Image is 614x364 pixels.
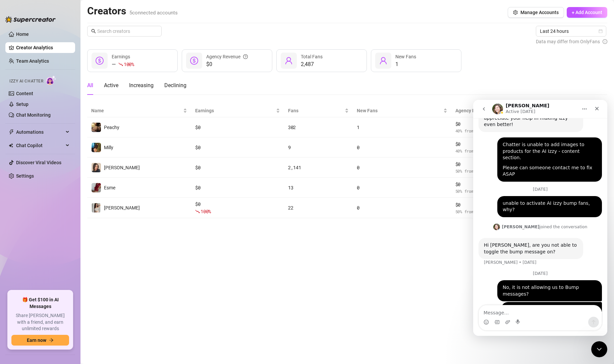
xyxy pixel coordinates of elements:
textarea: Message… [6,205,128,217]
div: Jess says… [5,202,129,245]
span: info-circle [603,38,607,45]
span: dollar-circle [96,57,104,65]
h2: Creators [87,5,178,17]
span: Izzy AI Chatter [9,78,43,84]
button: Gif picker [21,220,26,225]
button: Earn nowarrow-right [11,335,69,346]
span: Milly [104,145,113,150]
span: $0 [206,60,248,68]
span: Last 24 hours [540,26,602,36]
span: Fans [288,107,343,114]
button: Manage Accounts [508,7,564,18]
span: Name [91,107,182,114]
div: $ 0 [195,184,280,191]
span: arrow-right [49,338,54,343]
input: Search creators [97,27,152,35]
th: Fans [284,104,353,117]
div: $ 0 [195,200,280,215]
span: 100 % [201,208,211,215]
span: Chat Copilot [16,140,64,151]
span: $ 0 [455,161,525,168]
img: Esme [92,183,101,192]
iframe: Intercom live chat [591,341,607,357]
span: $ 0 [455,201,525,208]
span: 🎁 Get $100 in AI Messages [11,297,69,310]
span: calendar [599,29,603,33]
span: search [91,29,96,34]
div: 22 [288,204,349,211]
th: New Fans [353,104,451,117]
div: $ 0 [195,144,280,151]
div: 0 [357,184,447,191]
span: $ 0 [455,140,525,148]
img: Peachy [92,123,101,132]
img: Nina [92,163,101,172]
button: Upload attachment [32,220,37,225]
span: user [285,57,293,65]
span: Share [PERSON_NAME] with a friend, and earn unlimited rewards [11,312,69,332]
div: 1 [357,124,447,131]
div: — [112,60,134,68]
img: Nina [92,203,101,213]
a: Creator Analytics [16,42,70,53]
span: $ 0 [455,120,525,128]
div: Declining [164,81,186,89]
span: 40 % from Net [455,148,525,154]
span: New Fans [395,54,416,59]
span: user [379,57,387,65]
th: Earnings [191,104,284,117]
div: $ 0 [195,164,280,171]
button: Send a message… [115,217,126,228]
a: Chat Monitoring [16,112,51,118]
span: New Fans [357,107,442,114]
span: Earnings [195,107,275,114]
span: Manage Accounts [520,10,559,15]
span: 100 % [124,61,134,67]
div: 1 [395,60,416,68]
span: [PERSON_NAME] [104,205,140,210]
span: [PERSON_NAME] [104,165,140,170]
th: Name [87,104,191,117]
img: AI Chatter [46,75,56,85]
div: Agency Revenue [455,107,520,114]
a: Settings [16,173,34,179]
a: Team Analytics [16,58,49,64]
button: + Add Account [567,7,607,18]
div: Increasing [129,81,154,89]
div: 0 [357,144,447,151]
button: Emoji picker [10,220,16,225]
span: dollar-circle [190,57,198,65]
img: logo-BBDzfeDw.svg [5,16,56,23]
span: 50 % from Net [455,168,525,174]
span: 50 % from Net [455,208,525,215]
a: Setup [16,102,29,107]
span: Peachy [104,125,119,130]
span: Automations [16,127,64,137]
a: Discover Viral Videos [16,160,61,165]
iframe: Intercom live chat [473,100,607,336]
span: 50 % from Net [455,188,525,194]
div: All [87,81,93,89]
div: 0 [357,204,447,211]
span: Total Fans [301,54,323,59]
span: question-circle [243,53,248,60]
span: Earnings [112,54,130,59]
